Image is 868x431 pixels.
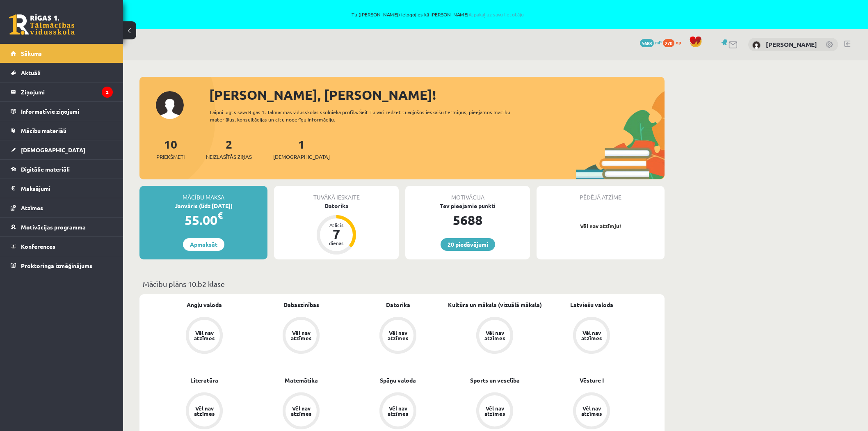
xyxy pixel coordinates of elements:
[209,85,665,105] div: [PERSON_NAME], [PERSON_NAME]!
[11,63,113,82] a: Aktuāli
[187,300,222,309] a: Angļu valoda
[21,127,66,134] span: Mācību materiāli
[156,392,253,431] a: Vēl nav atzīmes
[11,198,113,217] a: Atzīmes
[386,330,409,341] div: Vēl nav atzīmes
[640,39,654,47] span: 5688
[283,300,319,309] a: Dabaszinības
[324,241,349,245] div: dienas
[386,300,410,309] a: Datorika
[139,202,267,210] div: Janvāris (līdz [DATE])
[537,186,665,202] div: Pēdējā atzīme
[156,153,185,161] span: Priekšmeti
[156,317,253,355] a: Vēl nav atzīmes
[139,186,267,202] div: Mācību maksa
[349,317,446,355] a: Vēl nav atzīmes
[21,243,55,250] span: Konferences
[324,227,349,241] div: 7
[290,406,313,416] div: Vēl nav atzīmes
[183,238,224,251] a: Apmaksāt
[193,406,216,416] div: Vēl nav atzīmes
[663,39,674,47] span: 270
[380,376,416,385] a: Spāņu valoda
[94,12,781,17] span: Tu ([PERSON_NAME]) ielogojies kā [PERSON_NAME]
[274,202,399,210] div: Datorika
[676,39,681,46] span: xp
[441,238,495,251] a: 20 piedāvājumi
[206,137,252,161] a: 2Neizlasītās ziņas
[273,153,330,161] span: [DEMOGRAPHIC_DATA]
[21,262,92,269] span: Proktoringa izmēģinājums
[139,210,267,230] div: 55.00
[156,137,185,161] a: 10Priekšmeti
[766,40,817,48] a: [PERSON_NAME]
[217,209,223,221] span: €
[11,83,113,101] a: Ziņojumi2
[655,39,662,46] span: mP
[21,165,70,173] span: Digitālie materiāli
[290,330,313,341] div: Vēl nav atzīmes
[468,11,524,18] a: Atpakaļ uz savu lietotāju
[386,406,409,416] div: Vēl nav atzīmes
[405,186,530,202] div: Motivācija
[11,44,113,63] a: Sākums
[11,218,113,236] a: Motivācijas programma
[274,202,399,256] a: Datorika Atlicis 7 dienas
[752,41,761,49] img: Ardis Slakteris
[405,210,530,230] div: 5688
[580,376,604,385] a: Vēsture I
[663,39,685,46] a: 270 xp
[102,87,113,98] i: 2
[541,222,660,230] p: Vēl nav atzīmju!
[483,330,506,341] div: Vēl nav atzīmes
[21,223,86,231] span: Motivācijas programma
[324,222,349,227] div: Atlicis
[470,376,520,385] a: Sports un veselība
[21,102,113,121] legend: Informatīvie ziņojumi
[448,300,542,309] a: Kultūra un māksla (vizuālā māksla)
[11,179,113,198] a: Maksājumi
[405,202,530,210] div: Tev pieejamie punkti
[285,376,318,385] a: Matemātika
[253,317,349,355] a: Vēl nav atzīmes
[273,137,330,161] a: 1[DEMOGRAPHIC_DATA]
[446,392,543,431] a: Vēl nav atzīmes
[210,108,525,123] div: Laipni lūgts savā Rīgas 1. Tālmācības vidusskolas skolnieka profilā. Šeit Tu vari redzēt tuvojošo...
[253,392,349,431] a: Vēl nav atzīmes
[11,237,113,256] a: Konferences
[580,330,603,341] div: Vēl nav atzīmes
[21,69,41,76] span: Aktuāli
[483,406,506,416] div: Vēl nav atzīmes
[21,204,43,211] span: Atzīmes
[11,121,113,140] a: Mācību materiāli
[11,160,113,179] a: Digitālie materiāli
[206,153,252,161] span: Neizlasītās ziņas
[11,256,113,275] a: Proktoringa izmēģinājums
[570,300,613,309] a: Latviešu valoda
[580,406,603,416] div: Vēl nav atzīmes
[21,179,113,198] legend: Maksājumi
[190,376,218,385] a: Literatūra
[9,14,75,35] a: Rīgas 1. Tālmācības vidusskola
[193,330,216,341] div: Vēl nav atzīmes
[446,317,543,355] a: Vēl nav atzīmes
[274,186,399,202] div: Tuvākā ieskaite
[11,102,113,121] a: Informatīvie ziņojumi
[21,83,113,101] legend: Ziņojumi
[543,392,640,431] a: Vēl nav atzīmes
[21,50,42,57] span: Sākums
[640,39,662,46] a: 5688 mP
[543,317,640,355] a: Vēl nav atzīmes
[11,140,113,159] a: [DEMOGRAPHIC_DATA]
[21,146,85,154] span: [DEMOGRAPHIC_DATA]
[143,278,661,289] p: Mācību plāns 10.b2 klase
[349,392,446,431] a: Vēl nav atzīmes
